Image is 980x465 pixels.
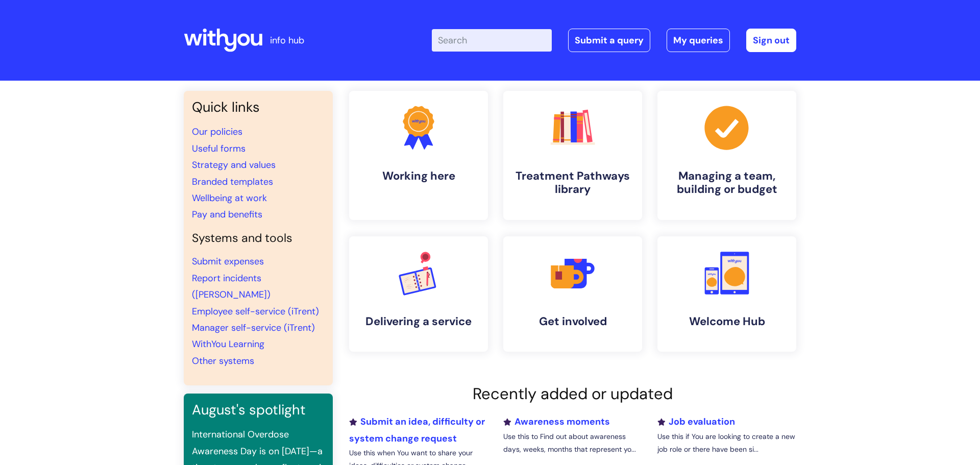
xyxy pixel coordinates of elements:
[568,29,650,52] a: Submit a query
[666,169,788,197] h4: Managing a team, building or budget
[192,272,271,301] a: Report incidents ([PERSON_NAME])
[349,384,796,403] h2: Recently added or updated
[657,430,796,456] p: Use this if You are looking to create a new job role or there have been si...
[666,315,788,328] h4: Welcome Hub
[432,29,552,52] input: Search
[192,402,325,418] h3: August's spotlight
[511,169,634,197] h4: Treatment Pathways library
[192,255,264,267] a: Submit expenses
[746,29,796,52] a: Sign out
[192,99,325,115] h3: Quick links
[192,159,276,171] a: Strategy and values
[192,338,264,350] a: WithYou Learning
[432,29,796,52] div: | -
[357,169,480,183] h4: Working here
[270,32,304,48] p: info hub
[657,415,735,428] a: Job evaluation
[192,176,273,188] a: Branded templates
[503,430,642,456] p: Use this to Find out about awareness days, weeks, months that represent yo...
[192,355,254,367] a: Other systems
[503,415,610,428] a: Awareness moments
[192,192,267,204] a: Wellbeing at work
[657,91,796,220] a: Managing a team, building or budget
[192,142,246,155] a: Useful forms
[192,231,325,246] h4: Systems and tools
[192,305,319,317] a: Employee self-service (iTrent)
[503,236,642,352] a: Get involved
[192,126,242,138] a: Our policies
[357,315,480,328] h4: Delivering a service
[192,208,262,221] a: Pay and benefits
[503,91,642,220] a: Treatment Pathways library
[657,236,796,352] a: Welcome Hub
[349,91,488,220] a: Working here
[349,415,485,444] a: Submit an idea, difficulty or system change request
[192,322,315,334] a: Manager self-service (iTrent)
[667,29,730,52] a: My queries
[349,236,488,352] a: Delivering a service
[511,315,634,328] h4: Get involved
